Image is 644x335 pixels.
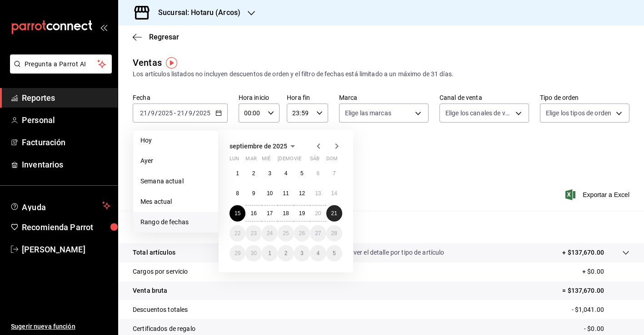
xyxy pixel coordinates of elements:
abbr: sábado [310,156,320,165]
button: 28 de septiembre de 2025 [326,225,342,241]
button: 13 de septiembre de 2025 [310,185,326,202]
span: Pregunta a Parrot AI [25,59,98,69]
span: Regresar [149,33,179,41]
abbr: 2 de septiembre de 2025 [252,170,255,177]
input: -- [140,109,148,117]
abbr: jueves [278,156,331,165]
label: Tipo de orden [540,94,629,101]
button: 20 de septiembre de 2025 [310,205,326,222]
p: Total artículos [133,248,175,257]
button: 4 de septiembre de 2025 [278,165,294,182]
button: 15 de septiembre de 2025 [230,205,245,222]
p: - $0.00 [584,324,629,334]
abbr: 6 de septiembre de 2025 [316,170,320,177]
abbr: 27 de septiembre de 2025 [315,230,321,236]
abbr: 13 de septiembre de 2025 [315,190,321,197]
button: 1 de septiembre de 2025 [230,165,245,182]
span: Sugerir nueva función [11,322,110,331]
p: + $0.00 [582,267,629,276]
p: - $1,041.00 [572,305,629,315]
a: Pregunta a Parrot AI [6,66,112,75]
abbr: 14 de septiembre de 2025 [331,190,337,197]
button: 16 de septiembre de 2025 [245,205,261,222]
abbr: 19 de septiembre de 2025 [299,210,305,217]
abbr: 12 de septiembre de 2025 [299,190,305,197]
input: ---- [158,109,173,117]
button: 4 de octubre de 2025 [310,245,326,261]
span: Ayuda [22,200,99,211]
button: 24 de septiembre de 2025 [262,225,278,241]
input: ---- [195,109,211,117]
input: -- [188,109,193,117]
abbr: 5 de octubre de 2025 [333,250,336,256]
abbr: 1 de octubre de 2025 [268,250,271,256]
button: 2 de octubre de 2025 [278,245,294,261]
button: 19 de septiembre de 2025 [294,205,310,222]
p: Certificados de regalo [133,324,195,334]
abbr: martes [245,156,256,165]
p: Descuentos totales [133,305,188,315]
abbr: 16 de septiembre de 2025 [250,210,256,217]
abbr: 8 de septiembre de 2025 [236,190,239,197]
label: Marca [339,94,429,101]
button: Exportar a Excel [567,189,629,200]
abbr: 28 de septiembre de 2025 [331,230,337,236]
span: / [185,109,188,117]
div: Los artículos listados no incluyen descuentos de orden y el filtro de fechas está limitado a un m... [133,69,629,79]
button: 9 de septiembre de 2025 [245,185,261,202]
button: Tooltip marker [166,57,177,69]
abbr: domingo [326,156,338,165]
button: 25 de septiembre de 2025 [278,225,294,241]
span: Recomienda Parrot [22,221,110,233]
abbr: 30 de septiembre de 2025 [250,250,256,256]
abbr: 26 de septiembre de 2025 [299,230,305,236]
div: Ventas [133,56,162,69]
button: 14 de septiembre de 2025 [326,185,342,202]
input: -- [177,109,185,117]
span: / [155,109,158,117]
button: 7 de septiembre de 2025 [326,165,342,182]
abbr: 3 de septiembre de 2025 [268,170,271,177]
span: Elige los tipos de orden [546,108,611,118]
button: 5 de septiembre de 2025 [294,165,310,182]
label: Canal de venta [439,94,529,101]
button: 1 de octubre de 2025 [262,245,278,261]
abbr: 29 de septiembre de 2025 [235,250,240,256]
span: septiembre de 2025 [230,143,287,150]
button: 29 de septiembre de 2025 [230,245,245,261]
span: Personal [22,114,110,126]
button: 21 de septiembre de 2025 [326,205,342,222]
p: Cargos por servicio [133,267,188,276]
h3: Sucursal: Hotaru (Arcos) [151,7,240,18]
button: 18 de septiembre de 2025 [278,205,294,222]
button: 30 de septiembre de 2025 [245,245,261,261]
p: + $137,670.00 [562,248,604,257]
button: 6 de septiembre de 2025 [310,165,326,182]
abbr: 7 de septiembre de 2025 [333,170,336,177]
button: Pregunta a Parrot AI [10,54,112,74]
abbr: viernes [294,156,301,165]
span: [PERSON_NAME] [22,243,110,256]
button: 12 de septiembre de 2025 [294,185,310,202]
span: Hoy [140,136,211,145]
abbr: 15 de septiembre de 2025 [235,210,240,217]
button: septiembre de 2025 [230,141,298,152]
abbr: 4 de septiembre de 2025 [285,170,288,177]
button: 10 de septiembre de 2025 [262,185,278,202]
span: Inventarios [22,158,110,171]
button: 11 de septiembre de 2025 [278,185,294,202]
span: Semana actual [140,177,211,186]
span: Ayer [140,156,211,166]
button: 3 de septiembre de 2025 [262,165,278,182]
button: 2 de septiembre de 2025 [245,165,261,182]
abbr: 18 de septiembre de 2025 [283,210,289,217]
abbr: 25 de septiembre de 2025 [283,230,289,236]
abbr: 2 de octubre de 2025 [285,250,288,256]
abbr: 21 de septiembre de 2025 [331,210,337,217]
button: 26 de septiembre de 2025 [294,225,310,241]
span: Reportes [22,92,110,104]
input: -- [150,109,155,117]
span: Mes actual [140,197,211,207]
label: Fecha [133,94,228,101]
abbr: 23 de septiembre de 2025 [250,230,256,236]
